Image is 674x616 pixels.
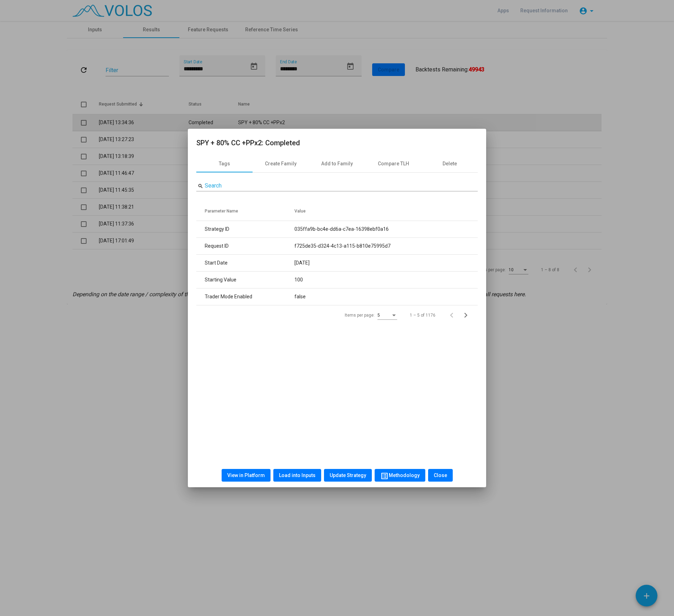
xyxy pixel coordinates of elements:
[377,313,380,318] span: 5
[294,255,478,272] td: [DATE]
[330,472,366,478] span: Update Strategy
[294,288,478,305] td: false
[377,313,397,318] mat-select: Items per page:
[447,308,461,322] button: Previous page
[196,221,294,238] td: Strategy ID
[196,255,294,272] td: Start Date
[345,312,375,318] div: Items per page:
[294,221,478,238] td: 035ffa9b-bc4e-dd6a-c7ea-16398ebf0a16
[196,272,294,288] td: Starting Value
[375,469,425,482] button: Methodology
[196,238,294,255] td: Request ID
[443,160,457,167] div: Delete
[273,469,321,482] button: Load into Inputs
[428,469,453,482] button: Close
[410,312,435,318] div: 1 – 5 of 1176
[378,160,409,167] div: Compare TLH
[196,288,294,305] td: Trader Mode Enabled
[380,472,389,480] mat-icon: list_alt
[265,160,297,167] div: Create Family
[196,201,294,221] th: Parameter Name
[294,272,478,288] td: 100
[222,469,271,482] button: View in Platform
[279,472,316,478] span: Load into Inputs
[461,308,475,322] button: Next page
[380,472,420,478] span: Methodology
[321,160,353,167] div: Add to Family
[219,160,230,167] div: Tags
[196,137,478,148] h2: SPY + 80% CC +PPx2: Completed
[434,472,447,478] span: Close
[294,201,478,221] th: Value
[294,238,478,255] td: f725de35-d324-4c13-a115-b810e75995d7
[227,472,265,478] span: View in Platform
[198,183,203,189] mat-icon: search
[324,469,372,482] button: Update Strategy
